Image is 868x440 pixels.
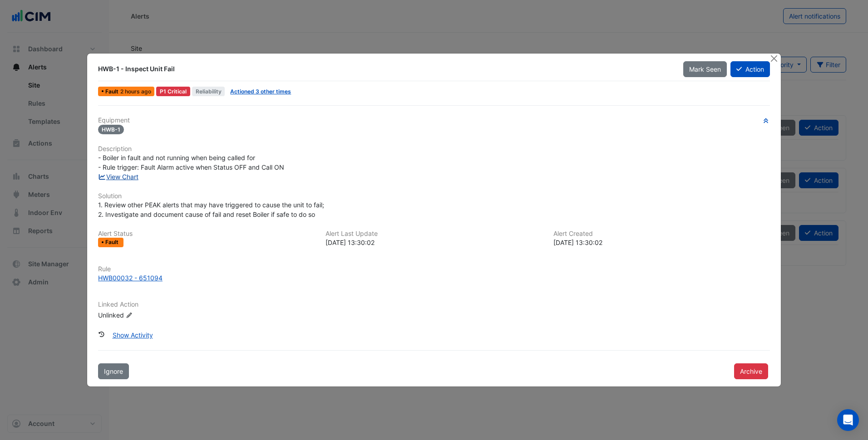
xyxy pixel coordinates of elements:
div: [DATE] 13:30:02 [553,238,770,247]
div: Open Intercom Messenger [837,409,859,431]
h6: Description [98,145,770,153]
div: P1 Critical [156,87,190,96]
a: View Chart [98,173,138,181]
span: Wed 27-Aug-2025 13:30 AEST [120,88,151,95]
span: - Boiler in fault and not running when being called for - Rule trigger: Fault Alarm active when S... [98,154,284,171]
h6: Alert Status [98,230,315,238]
span: 1. Review other PEAK alerts that may have triggered to cause the unit to fail; 2. Investigate and... [98,201,326,218]
span: Reliability [192,87,225,96]
h6: Linked Action [98,301,770,308]
span: Fault [105,89,120,94]
div: [DATE] 13:30:02 [325,238,542,247]
h6: Rule [98,265,770,273]
a: Actioned 3 other times [230,88,291,95]
div: HWB00032 - 651094 [98,273,163,283]
button: Show Activity [107,327,159,343]
button: Archive [734,363,768,379]
div: HWB-1 - Inspect Unit Fail [98,64,672,73]
fa-icon: Edit Linked Action [126,312,133,318]
span: Ignore [104,367,123,375]
button: Mark Seen [683,61,727,77]
h6: Alert Last Update [325,230,542,238]
button: Ignore [98,363,129,379]
button: Close [769,54,779,63]
div: Unlinked [98,310,207,319]
span: HWB-1 [98,125,124,134]
a: HWB00032 - 651094 [98,273,770,283]
h6: Equipment [98,117,770,124]
h6: Alert Created [553,230,770,238]
button: Action [730,61,770,77]
h6: Solution [98,192,770,200]
span: Mark Seen [689,65,721,73]
span: Fault [105,240,120,245]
